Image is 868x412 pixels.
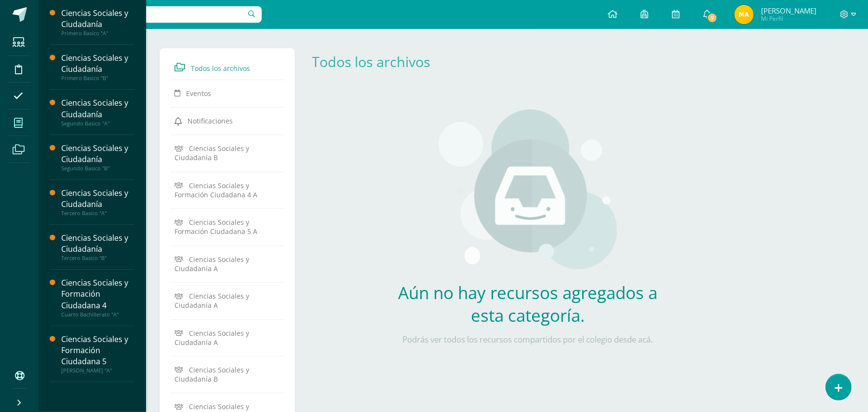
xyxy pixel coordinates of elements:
div: Ciencias Sociales y Formación Ciudadana 4 [61,277,134,311]
span: Todos los archivos [191,64,250,73]
span: Ciencias Sociales y Ciudadanía A [175,291,249,310]
a: Ciencias Sociales y Ciudadanía A [175,287,280,314]
img: 215b9c9539769b3c2cc1c8ca402366c2.png [734,5,754,24]
div: Tercero Basico "B" [61,255,134,261]
span: Ciencias Sociales y Ciudadanía B [175,365,249,384]
a: Ciencias Sociales y CiudadaníaTercero Basico "B" [61,233,134,261]
span: Ciencias Sociales y Ciudadanía A [175,254,249,273]
div: Segundo Basico "B" [61,165,134,172]
div: Ciencias Sociales y Ciudadanía [61,8,134,30]
span: Ciencias Sociales y Formación Ciudadana 5 A [175,218,258,236]
a: Eventos [175,84,280,102]
div: Ciencias Sociales y Ciudadanía [61,97,134,120]
a: Ciencias Sociales y CiudadaníaTercero Basico "A" [61,188,134,217]
a: Todos los archivos [175,58,280,76]
a: Ciencias Sociales y Ciudadanía B [175,361,280,387]
a: Ciencias Sociales y CiudadaníaSegundo Basico "A" [61,97,134,126]
div: Tercero Basico "A" [61,210,134,217]
a: Ciencias Sociales y Formación Ciudadana 4Cuarto Bachillerato "A" [61,277,134,317]
span: Mi Perfil [761,14,816,23]
a: Ciencias Sociales y CiudadaníaSegundo Basico "B" [61,143,134,172]
div: Primero Basico "A" [61,30,134,37]
span: Ciencias Sociales y Ciudadanía A [175,328,249,346]
a: Todos los archivos [312,52,431,71]
a: Ciencias Sociales y CiudadaníaPrimero Basico "B" [61,53,134,82]
h2: Aún no hay recursos agregados a esta categoría. [386,281,670,327]
div: Ciencias Sociales y Ciudadanía [61,233,134,255]
div: Ciencias Sociales y Ciudadanía [61,143,134,165]
div: Segundo Basico "A" [61,120,134,127]
div: Ciencias Sociales y Ciudadanía [61,188,134,210]
a: Ciencias Sociales y Ciudadanía B [175,139,280,166]
div: [PERSON_NAME] "A" [61,367,134,374]
a: Ciencias Sociales y Formación Ciudadana 5 A [175,213,280,240]
a: Ciencias Sociales y CiudadaníaPrimero Basico "A" [61,8,134,37]
div: Cuarto Bachillerato "A" [61,311,134,318]
div: Ciencias Sociales y Formación Ciudadana 5 [61,334,134,367]
a: Notificaciones [175,112,280,129]
input: Busca un usuario... [45,6,262,23]
a: Ciencias Sociales y Ciudadanía A [175,324,280,351]
div: Primero Basico "B" [61,75,134,82]
p: Podrás ver todos los recursos compartidos por el colegio desde acá. [386,334,670,345]
span: Notificaciones [187,116,233,125]
span: [PERSON_NAME] [761,6,816,15]
img: stages.png [439,110,617,274]
a: Ciencias Sociales y Formación Ciudadana 4 A [175,177,280,203]
span: Ciencias Sociales y Ciudadanía B [175,144,249,162]
div: Ciencias Sociales y Ciudadanía [61,53,134,75]
span: Eventos [186,89,211,98]
span: Ciencias Sociales y Formación Ciudadana 4 A [175,181,258,199]
a: Ciencias Sociales y Formación Ciudadana 5[PERSON_NAME] "A" [61,334,134,374]
span: 7 [707,13,718,23]
div: Todos los archivos [312,52,445,71]
a: Ciencias Sociales y Ciudadanía A [175,250,280,277]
